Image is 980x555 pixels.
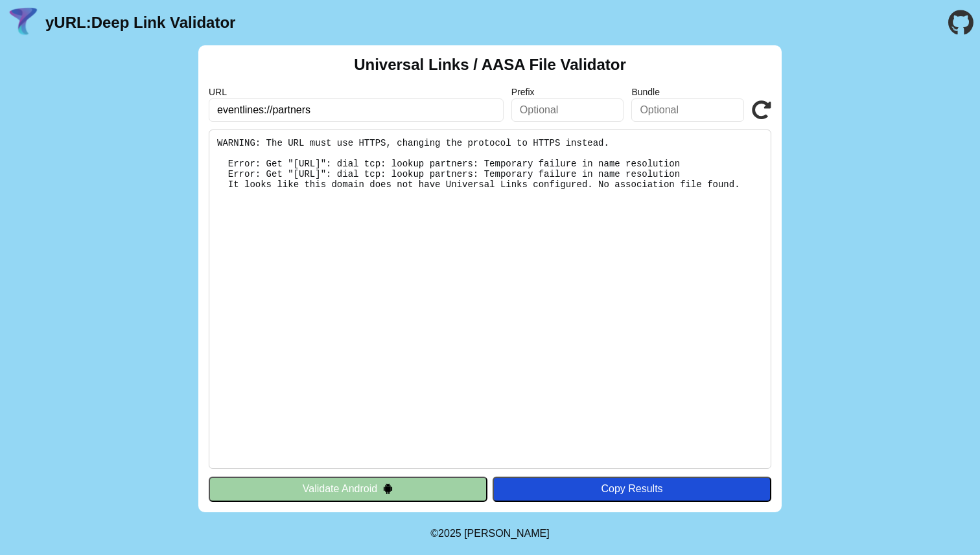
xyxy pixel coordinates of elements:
[631,98,744,122] input: Optional
[464,528,550,539] a: Michael Ibragimchayev's Personal Site
[6,6,40,40] img: yURL Logo
[209,98,504,122] input: Required
[511,98,624,122] input: Optional
[209,477,487,501] button: Validate Android
[45,14,235,32] a: yURL:Deep Link Validator
[430,512,549,555] footer: ©
[209,130,771,469] pre: WARNING: The URL must use HTTPS, changing the protocol to HTTPS instead. Error: Get "[URL]": dial...
[209,87,504,97] label: URL
[493,477,771,501] button: Copy Results
[511,87,624,97] label: Prefix
[354,56,626,74] h2: Universal Links / AASA File Validator
[631,87,744,97] label: Bundle
[438,528,461,539] span: 2025
[499,483,765,495] div: Copy Results
[382,483,393,494] img: droidIcon.svg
